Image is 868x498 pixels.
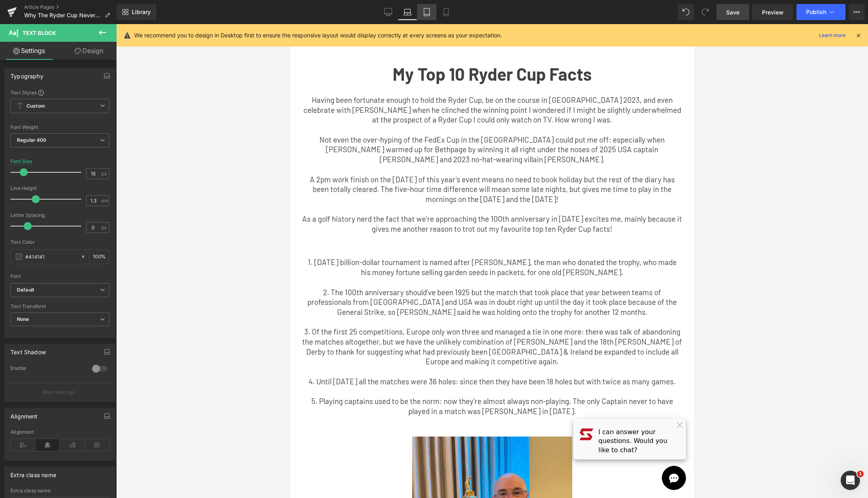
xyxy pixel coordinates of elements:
span: Save [726,8,739,16]
b: Custom [27,103,45,110]
span: px [101,225,108,230]
div: Letter Spacing [10,212,109,218]
span: Why The Ryder Cup Never Gets Old [24,12,101,18]
div: Text Color [10,239,109,245]
div: Extra class name [10,467,56,478]
div: Text Shadow [10,344,46,355]
span: Publish [806,9,826,15]
input: Color [25,252,77,261]
div: Alignment [10,429,109,435]
div: Font Size [10,159,33,164]
button: More [849,4,865,20]
button: Undo [678,4,694,20]
div: Alignment [10,408,38,420]
p: Having been fortunate enough to hold the Ryder Cup, be on the course in [GEOGRAPHIC_DATA] 2023, a... [12,71,392,101]
div: Typography [10,68,43,80]
a: Article Pages [24,4,117,10]
a: Laptop [398,4,417,20]
p: Not even the over-hyping of the FedEx Cup in the [GEOGRAPHIC_DATA] could put me off: especially w... [12,111,392,141]
p: 2. The 100th anniversary should've been 1925 but the match that took place that year between team... [12,263,392,293]
div: Text Styles [10,89,109,96]
span: px [101,171,108,176]
p: 3. Of the first 25 competitions, Europe only won three and managed a tie in one more: there was t... [12,303,392,343]
p: 4. Until [DATE] all the matches were 36 holes: since then they have been 18 holes but with twice ... [12,353,392,363]
span: Text Block [23,30,56,36]
a: 0 [376,1,396,13]
div: Font [10,273,109,279]
p: 1. [DATE] billion-dollar tournament is named after [PERSON_NAME], the man who donated the trophy,... [12,233,392,253]
div: Extra class name [10,488,109,494]
a: New Library [117,4,156,20]
span: 0 [388,2,394,8]
div: Text Transform [10,304,109,309]
span: Preview [762,8,784,16]
a: Tablet [417,4,436,20]
b: Regular 400 [17,137,47,143]
p: A 2pm work finish on the [DATE] of this year's event means no need to book holiday but the rest o... [12,151,392,180]
span: Library [132,8,151,16]
div: Enable [10,365,84,373]
span: 1 [857,471,864,477]
div: % [90,250,109,264]
a: Design [60,42,118,60]
a: Learn more [816,31,849,40]
a: Desktop [379,4,398,20]
button: Publish [796,4,845,20]
i: Default [17,287,34,294]
button: Redo [697,4,713,20]
a: Mobile [436,4,456,20]
button: More settings [5,383,115,402]
div: Font Weight [10,124,109,130]
p: More settings [43,389,75,396]
span: em [101,198,108,203]
p: As a golf history nerd the fact that we're approaching the 100th anniversary in [DATE] excites me... [12,190,392,210]
div: Line Height [10,186,109,191]
b: None [17,316,29,322]
iframe: Intercom live chat [841,471,860,490]
p: We recommend you to design in Desktop first to ensure the responsive layout would display correct... [134,31,502,40]
a: Preview [752,4,793,20]
p: 5. Playing captains used to be the norm: now they're almost always non-playing. The only Captain ... [12,372,392,392]
b: My Top 10 Ryder Cup Facts [102,39,302,60]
